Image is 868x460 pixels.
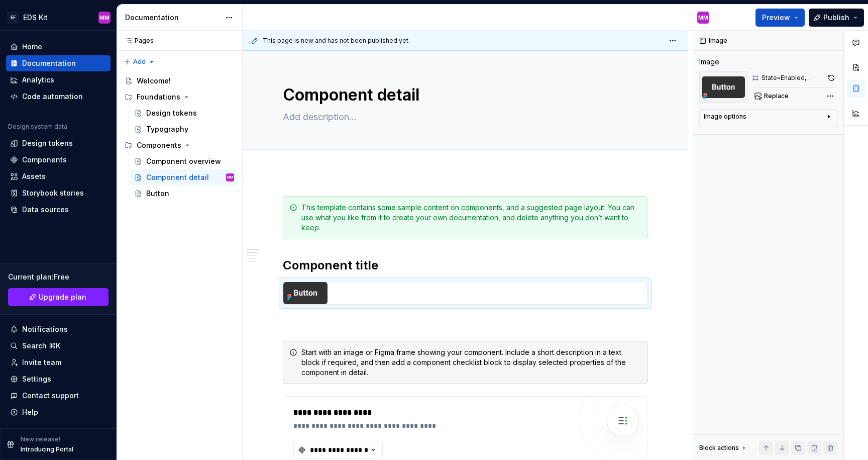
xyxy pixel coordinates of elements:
img: eae75f3f-1a4c-4f9f-8657-3565a5a48b84.png [283,282,328,304]
button: Help [6,404,111,420]
div: MM [227,172,233,182]
div: Button [146,189,169,199]
a: Invite team [6,354,111,371]
div: Image [699,57,719,67]
div: Typography [146,124,188,134]
div: Help [22,407,38,417]
button: Search ⌘K [6,338,111,354]
div: Invite team [22,357,61,367]
a: Button [130,186,238,202]
a: Documentation [6,55,111,71]
div: State=Enabled, Size=Base [762,74,824,82]
button: Add [121,55,158,69]
span: Publish [823,13,849,23]
div: Data sources [22,205,69,215]
div: Design tokens [22,138,73,148]
div: Search ⌘K [22,341,60,351]
button: Preview [755,9,805,27]
button: Contact support [6,388,111,404]
div: Page tree [121,73,238,202]
div: Storybook stories [22,188,84,198]
p: New release! [21,435,60,443]
div: EF [7,12,19,24]
div: Code automation [22,91,83,102]
button: Replace [751,89,793,103]
div: Foundations [137,92,180,102]
a: Storybook stories [6,185,111,201]
a: Code automation [6,88,111,105]
a: Typography [130,121,238,137]
a: Component overview [130,153,238,169]
span: This page is new and has not been published yet. [263,37,410,45]
a: Settings [6,371,111,387]
a: Design tokens [130,105,238,121]
button: Publish [809,9,864,27]
div: Notifications [22,324,68,334]
div: Foundations [121,89,238,105]
div: Design tokens [146,108,197,118]
div: Welcome! [137,76,171,86]
a: Home [6,39,111,55]
button: Image options [704,113,833,125]
div: Start with an image or Figma frame showing your component. Include a short description in a text ... [301,347,641,378]
div: Block actions [699,441,748,455]
a: Design tokens [6,135,111,151]
button: Notifications [6,321,111,337]
div: Pages [121,37,154,45]
p: Introducing Portal [21,445,73,453]
div: This template contains some sample content on components, and a suggested page layout. You can us... [301,203,641,233]
span: Upgrade plan [39,292,86,302]
div: Components [137,140,181,150]
div: Block actions [699,444,739,452]
div: Current plan : Free [8,272,108,282]
h2: Component title [283,257,647,273]
button: Upgrade plan [8,288,108,306]
a: Components [6,152,111,168]
div: Image options [704,113,746,121]
div: Analytics [22,75,54,85]
div: EDS Kit [23,13,48,23]
div: Contact support [22,391,79,401]
textarea: Component detail [281,83,645,107]
div: Components [121,137,238,153]
span: Preview [762,13,790,23]
div: Documentation [22,58,76,68]
button: EFEDS KitMM [2,7,115,28]
img: eae75f3f-1a4c-4f9f-8657-3565a5a48b84.png [699,71,747,103]
div: Design system data [8,123,67,131]
div: MM [698,14,708,22]
div: MM [99,14,110,22]
div: Components [22,155,67,165]
span: Add [133,58,146,66]
div: Settings [22,374,51,384]
div: Assets [22,171,46,181]
span: Replace [764,92,789,100]
a: Data sources [6,202,111,218]
div: Home [22,42,42,52]
a: Assets [6,168,111,185]
div: Documentation [125,13,220,23]
div: Component overview [146,156,221,166]
div: Component detail [146,172,209,182]
a: Welcome! [121,73,238,89]
a: Analytics [6,72,111,88]
a: Component detailMM [130,169,238,186]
